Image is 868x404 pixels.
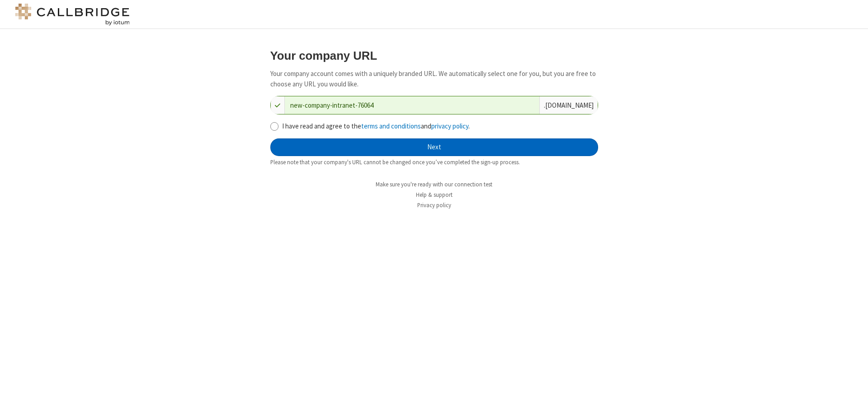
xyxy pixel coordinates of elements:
a: Help & support [416,191,453,199]
a: Make sure you're ready with our connection test [376,181,492,188]
a: Privacy policy [417,201,451,209]
h3: Your company URL [270,49,598,62]
input: Company URL [285,96,539,114]
div: Please note that your company's URL cannot be changed once you’ve completed the sign-up process. [270,158,598,166]
label: I have read and agree to the and . [282,121,598,132]
img: logo@2x.png [14,4,131,25]
a: privacy policy [431,122,468,130]
p: Your company account comes with a uniquely branded URL. We automatically select one for you, but ... [270,69,598,89]
div: . [DOMAIN_NAME] [539,96,598,114]
a: terms and conditions [361,122,421,130]
button: Next [270,138,598,157]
